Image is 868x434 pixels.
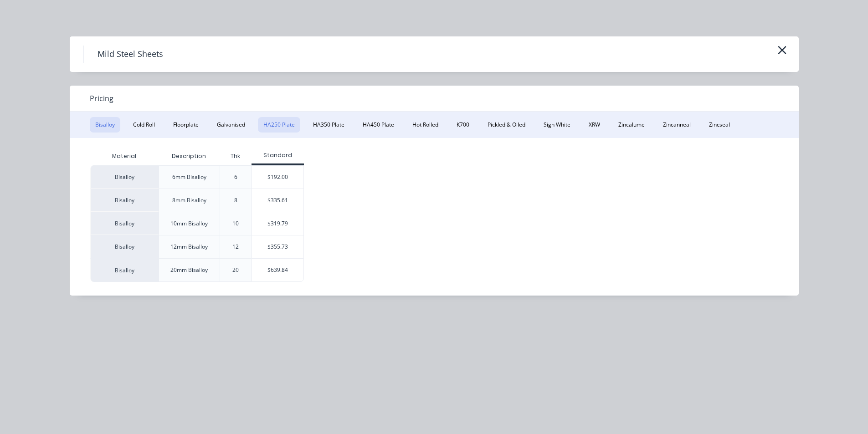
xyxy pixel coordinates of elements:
button: XRW [583,117,606,133]
div: 8 [234,196,237,204]
button: Hot Rolled [407,117,444,133]
div: Bisalloy [90,212,159,235]
div: Thk [223,145,247,168]
div: 12mm Bisalloy [170,243,208,251]
div: $639.84 [252,259,303,281]
div: $335.61 [252,189,303,212]
button: HA350 Plate [308,117,350,133]
div: 10mm Bisalloy [170,220,208,228]
div: $355.73 [252,235,303,258]
button: Zincalume [613,117,650,133]
button: Zincanneal [657,117,696,133]
button: Galvanised [211,117,251,133]
div: $319.79 [252,212,303,235]
div: 10 [232,220,239,228]
div: $192.00 [252,166,303,189]
button: HA450 Plate [357,117,400,133]
h4: Mild Steel Sheets [83,46,177,63]
button: Zincseal [704,117,735,133]
div: 20mm Bisalloy [170,266,208,274]
div: Material [90,147,159,165]
div: 12 [232,243,239,251]
div: 6 [234,173,237,181]
div: Bisalloy [90,189,159,212]
button: Cold Roll [128,117,160,133]
button: Floorplate [168,117,204,133]
button: Pickled & Oiled [482,117,531,133]
div: 6mm Bisalloy [172,173,206,181]
div: Bisalloy [90,165,159,189]
div: Bisalloy [90,258,159,282]
div: 8mm Bisalloy [172,196,206,204]
div: Standard [252,151,304,159]
div: Description [164,145,213,168]
button: Bisalloy [90,117,120,133]
div: 20 [232,266,239,274]
div: Bisalloy [90,235,159,258]
button: HA250 Plate [258,117,300,133]
span: Pricing [90,93,113,104]
button: Sign White [538,117,576,133]
button: K700 [451,117,475,133]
